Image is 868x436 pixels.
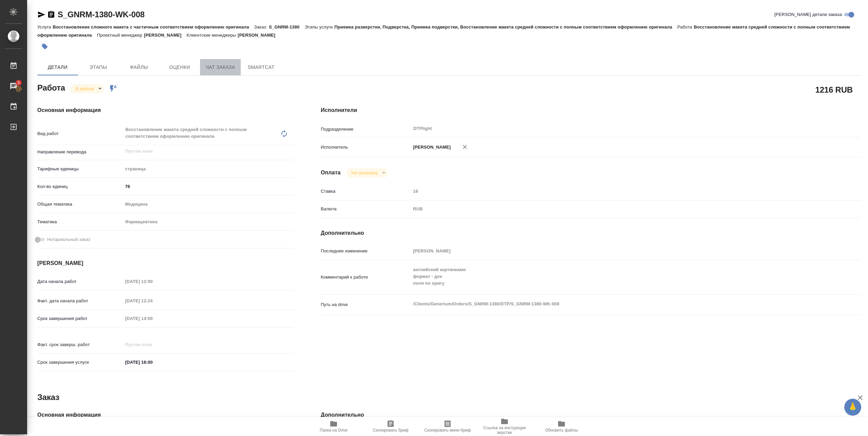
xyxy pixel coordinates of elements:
[774,11,842,18] span: [PERSON_NAME] детали заказа
[58,10,144,19] a: S_GNRM-1380-WK-008
[321,411,861,419] h4: Дополнительно
[37,39,52,54] button: Добавить тэг
[245,63,277,72] span: SmartCat
[123,314,182,323] input: Пустое поле
[321,126,411,133] p: Подразделение
[373,428,408,433] span: Скопировать бриф
[411,264,815,289] textarea: английский картинками формат - док поля по оригу
[37,359,123,366] p: Срок завершения услуги
[123,163,294,175] div: страница
[480,425,529,435] span: Ссылка на инструкции верстки
[847,400,859,414] span: 🙏
[123,296,182,306] input: Пустое поле
[411,298,815,310] textarea: /Clients/Generium/Orders/S_GNRM-1380/DTP/S_GNRM-1380-WK-008
[321,229,861,237] h4: Дополнительно
[41,63,74,72] span: Детали
[362,417,419,436] button: Скопировать бриф
[321,144,411,151] p: Исполнитель
[37,201,123,208] p: Общая тематика
[37,11,45,19] button: Скопировать ссылку для ЯМессенджера
[144,33,186,38] p: [PERSON_NAME]
[304,24,334,30] p: Этапы услуги
[545,428,578,433] span: Обновить файлы
[47,236,90,243] span: Нотариальный заказ
[37,278,123,285] p: Дата начала работ
[186,33,238,38] p: Клиентские менеджеры
[37,149,123,155] p: Направление перевода
[37,130,123,137] p: Вид работ
[123,182,294,191] input: ✎ Введи что-нибудь
[123,357,182,367] input: ✎ Введи что-нибудь
[123,63,155,72] span: Файлы
[123,277,182,286] input: Пустое поле
[53,24,254,30] p: Восстановление сложного макета с частичным соответствием оформлению оригинала
[74,86,96,92] button: В работе
[37,219,123,225] p: Тематика
[844,399,861,416] button: 🙏
[204,63,237,72] span: Чат заказа
[269,24,304,30] p: S_GNRM-1380
[533,417,590,436] button: Обновить файлы
[457,139,472,154] button: Удалить исполнителя
[321,248,411,254] p: Последнее изменение
[37,411,294,419] h4: Основная информация
[238,33,280,38] p: [PERSON_NAME]
[321,274,411,281] p: Комментарий к работе
[411,203,815,215] div: RUB
[419,417,476,436] button: Скопировать мини-бриф
[320,428,348,433] span: Папка на Drive
[47,11,55,19] button: Скопировать ссылку
[305,417,362,436] button: Папка на Drive
[321,106,861,114] h4: Исполнители
[123,216,294,228] div: Фармацевтика
[123,340,182,349] input: Пустое поле
[411,246,815,256] input: Пустое поле
[82,63,115,72] span: Этапы
[70,84,104,93] div: В работе
[476,417,533,436] button: Ссылка на инструкции верстки
[37,259,294,267] h4: [PERSON_NAME]
[37,315,123,322] p: Срок завершения работ
[346,168,388,177] div: В работе
[37,24,53,30] p: Услуга
[37,298,123,304] p: Факт. дата начала работ
[37,166,123,172] p: Тарифные единицы
[321,206,411,212] p: Валюта
[97,33,144,38] p: Проектный менеджер
[815,84,853,95] h2: 1216 RUB
[254,24,269,30] p: Заказ:
[411,186,815,196] input: Пустое поле
[37,106,294,114] h4: Основная информация
[37,81,65,93] h2: Работа
[321,169,341,177] h4: Оплата
[13,79,24,86] span: 3
[37,392,59,403] h2: Заказ
[163,63,196,72] span: Оценки
[321,301,411,308] p: Путь на drive
[37,341,123,348] p: Факт. срок заверш. работ
[37,183,123,190] p: Кол-во единиц
[125,147,278,155] input: Пустое поле
[424,428,471,433] span: Скопировать мини-бриф
[350,170,380,176] button: Не оплачена
[123,198,294,210] div: Медицина
[411,144,451,151] p: [PERSON_NAME]
[677,24,694,30] p: Работа
[321,188,411,195] p: Ставка
[2,78,25,95] a: 3
[334,24,677,30] p: Приемка разверстки, Подверстка, Приемка подверстки, Восстановление макета средней сложности с пол...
